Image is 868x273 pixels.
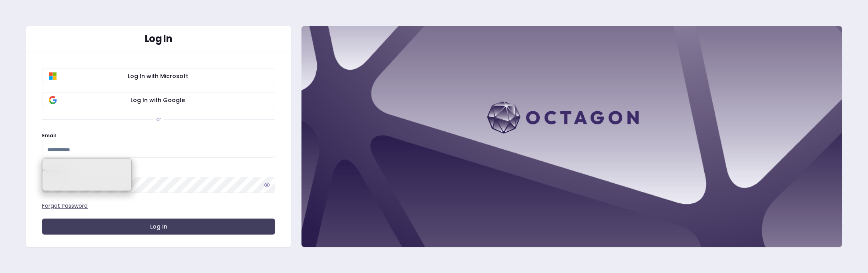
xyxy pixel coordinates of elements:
[42,92,275,108] button: Log In with Google
[156,116,161,122] div: or
[42,219,275,235] button: Log In
[47,96,268,104] span: Log In with Google
[47,72,268,80] span: Log In with Microsoft
[42,202,88,210] a: Forgot Password
[42,132,56,139] label: Email
[150,223,167,231] span: Log In
[42,68,275,84] button: Log In with Microsoft
[42,34,275,44] div: Log In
